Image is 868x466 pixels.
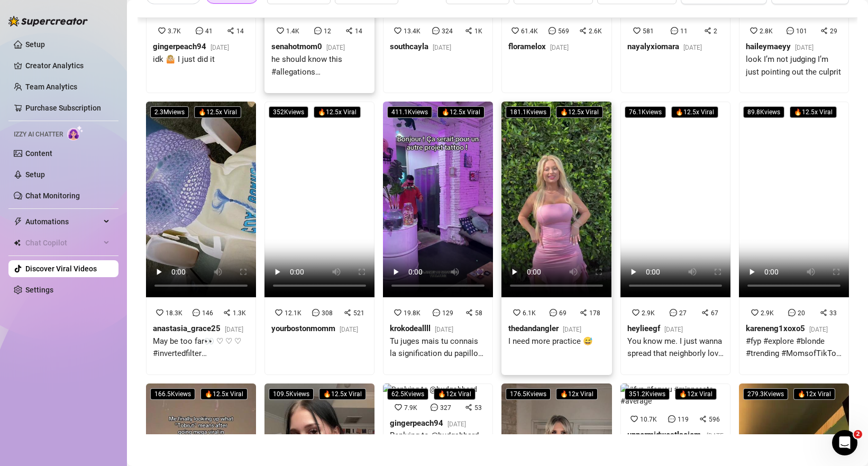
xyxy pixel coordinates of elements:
iframe: Intercom live chat [832,430,857,455]
a: 181.1Kviews🔥12.5x Viral6.1K69178thedandangler[DATE]I need more practice 😅 [501,102,611,375]
a: Settings [25,286,53,294]
span: 176.5K views [506,388,551,400]
span: 129 [442,309,453,317]
span: 1.4K [286,28,299,35]
span: message [550,309,557,316]
span: 351.2K views [625,388,670,400]
span: heart [633,27,641,34]
a: Setup [25,170,45,179]
strong: gingerpeach94 [390,418,443,428]
a: Setup [25,40,45,49]
span: [DATE] [795,44,814,51]
a: Discover Viral Videos [25,264,97,273]
span: message [668,415,675,423]
span: share-alt [699,415,707,423]
span: heart [277,27,284,34]
span: [DATE] [683,44,702,51]
span: 🔥 12.5 x Viral [200,388,248,400]
span: 🔥 12.5 x Viral [194,106,241,118]
span: 7.9K [404,404,417,412]
span: 27 [679,309,687,317]
div: May be too far👀 ♡ ♡ ♡ #invertedfilter #invertedtrend #invert #trendingaudio #povgirl [153,335,249,360]
span: 58 [475,309,482,317]
span: heart [511,27,519,34]
span: message [431,404,438,411]
span: heart [158,27,166,34]
span: 61.4K [521,28,538,35]
img: Replying to @budgabbard [383,383,477,395]
span: [DATE] [326,44,345,51]
span: 279.3K views [743,388,788,400]
span: [DATE] [225,326,243,333]
span: share-alt [701,309,709,316]
div: You know me. I just wanna spread that neighborly love ❤️ [627,335,724,360]
span: 2.6K [589,28,602,35]
strong: yourbostonmomm [271,324,335,333]
span: 119 [678,416,689,423]
span: 569 [558,28,569,35]
span: message [314,27,322,34]
span: 324 [442,28,453,35]
span: 521 [353,309,364,317]
span: 20 [798,309,805,317]
span: share-alt [344,309,351,316]
div: look I’m not judging I’m just pointing out the culprit [746,53,842,78]
span: 178 [589,309,600,317]
div: idk 🤷🏼 I just did it [153,53,229,66]
span: [DATE] [340,326,358,333]
span: 596 [709,416,720,423]
a: 2.3Mviews🔥12.5x Viral18.3K1461.3Kanastasia_grace25[DATE]May be too far👀 ♡ ♡ ♡ #invertedfilter #in... [146,102,256,375]
span: 6.1K [523,309,536,317]
span: 🔥 12.5 x Viral [790,106,837,118]
strong: thedandangler [508,324,559,333]
span: 327 [440,404,451,412]
span: 33 [829,309,837,317]
span: message [433,309,440,316]
span: 41 [205,28,213,35]
span: 581 [643,28,654,35]
span: 14 [355,28,362,35]
span: message [787,27,794,34]
span: 1K [474,28,482,35]
span: message [193,309,200,316]
span: 🔥 12.5 x Viral [314,106,361,118]
span: share-alt [704,27,711,34]
img: Chat Copilot [14,239,21,246]
span: heart [394,27,401,34]
strong: haileymaeyy [746,42,791,51]
span: 181.1K views [506,106,551,118]
span: 🔥 12.5 x Viral [319,388,366,400]
span: heart [631,415,638,423]
span: 11 [680,28,688,35]
span: 411.1K views [387,106,432,118]
span: 2 [714,28,717,35]
div: Tu juges mais tu connais la signification du papillon ou pas ? 👀 #toulouse #salondetatouagetoulou... [390,335,486,360]
span: share-alt [345,27,353,34]
span: 2.3M views [150,106,189,118]
span: message [549,27,556,34]
span: 🔥 12.5 x Viral [556,106,603,118]
span: 🔥 12.5 x Viral [671,106,718,118]
span: 2.8K [760,28,773,35]
strong: krokodeallll [390,324,431,333]
a: Chat Monitoring [25,191,80,200]
span: message [312,309,319,316]
div: Replying to @budgabbard [390,430,479,442]
span: 🔥 12 x Viral [556,388,598,400]
strong: nayalyxiomara [627,42,679,51]
a: Content [25,149,52,158]
span: message [432,27,440,34]
span: share-alt [820,309,827,316]
span: heart [513,309,520,316]
a: 352Kviews🔥12.5x Viral12.1K308521yourbostonmomm[DATE] [264,102,374,375]
a: Purchase Subscription [25,104,101,112]
span: 🔥 12 x Viral [434,388,476,400]
span: 109.5K views [269,388,314,400]
span: heart [750,27,757,34]
span: 2 [854,430,862,438]
span: share-alt [227,27,234,34]
a: 89.8Kviews🔥12.5x Viral2.9K2033kareneng1xoxo5[DATE]#fyp #explore #blonde #trending #MomsofTikTok #... [739,102,849,375]
a: Team Analytics [25,83,77,91]
span: [DATE] [707,432,724,451]
span: 53 [474,404,482,412]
